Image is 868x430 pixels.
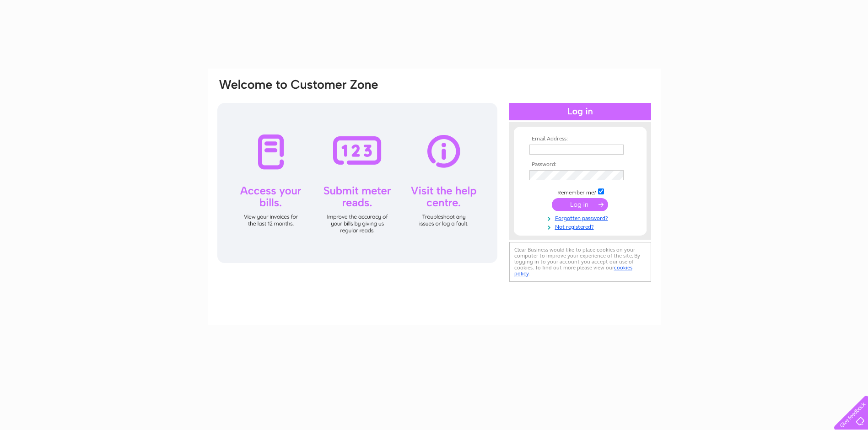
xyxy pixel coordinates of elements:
[527,161,633,168] th: Password:
[529,213,633,222] a: Forgotten password?
[527,187,633,196] td: Remember me?
[529,222,633,231] a: Not registered?
[552,198,608,211] input: Submit
[514,264,632,277] a: cookies policy
[527,136,633,142] th: Email Address:
[509,242,651,282] div: Clear Business would like to place cookies on your computer to improve your experience of the sit...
